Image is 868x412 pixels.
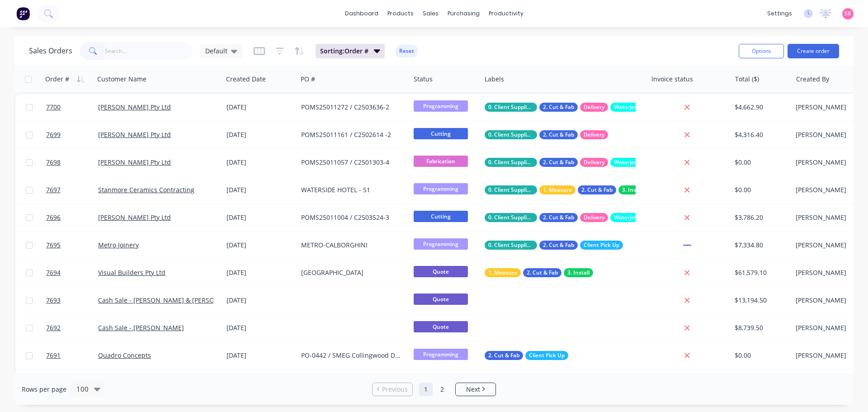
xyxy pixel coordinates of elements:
iframe: Intercom live chat [837,381,859,403]
button: 0. Client Supplied Material2. Cut & FabDeliveryWaterjet [485,158,640,167]
a: [PERSON_NAME] Pty Ltd [98,158,171,166]
a: Cash Sale - [PERSON_NAME] & [PERSON_NAME] [98,296,243,304]
span: 0. Client Supplied Material [488,130,533,139]
div: [DATE] [226,241,294,250]
div: Invoice status [651,75,693,84]
div: Labels [485,75,504,84]
a: [PERSON_NAME] Pty Ltd [98,103,171,111]
a: 7699 [46,121,98,148]
span: Quote [414,294,468,305]
h1: Sales Orders [29,47,72,55]
a: Previous page [373,385,412,394]
span: Quote [414,321,468,332]
div: Created Date [226,75,266,84]
span: Delivery [584,158,604,167]
span: 7700 [46,103,61,112]
span: Programming [414,100,468,112]
span: Rows per page [22,385,66,394]
span: Waterjet [614,213,637,222]
div: $13,194.50 [735,296,786,305]
button: 0. Client Supplied Material2. Cut & FabDeliveryWaterjet [485,103,640,112]
div: $4,662.90 [735,103,786,112]
span: Sorting: Order # [320,47,368,56]
a: 7695 [46,232,98,259]
div: PO # [301,75,315,84]
span: 0. Client Supplied Material [488,241,533,250]
button: 0. Client Supplied Material2. Cut & FabClient Pick Up [485,241,623,250]
span: Delivery [584,213,604,222]
span: Cutting [414,128,468,139]
span: 7693 [46,296,61,305]
div: POMS25011057 / C2501303-4 [301,158,401,167]
span: 2. Cut & Fab [543,130,574,139]
span: Next [466,385,480,394]
a: 7690 [46,369,98,397]
a: Visual Builders Pty Ltd [98,268,165,277]
div: [DATE] [226,185,294,194]
a: Page 2 [435,383,449,396]
a: 7691 [46,342,98,369]
a: [PERSON_NAME] Pty Ltd [98,130,171,139]
div: PO-0442 / SMEG Collingwood Display [301,351,401,360]
div: $61,579.10 [735,268,786,277]
button: 2. Cut & FabClient Pick Up [485,351,568,360]
div: sales [418,7,443,20]
div: $7,334.80 [735,241,786,250]
a: [PERSON_NAME] Pty Ltd [98,213,171,222]
div: $4,316.40 [735,130,786,139]
div: POMS25011161 / C2502614 -2 [301,130,401,139]
button: Options [739,44,784,58]
div: $3,786.20 [735,213,786,222]
div: [DATE] [226,296,294,305]
span: 7692 [46,323,61,332]
button: 0. Client Supplied Material2. Cut & FabDelivery [485,130,608,139]
button: 0. Client Supplied Material2. Cut & FabDeliveryWaterjet [485,213,640,222]
span: Waterjet [614,158,637,167]
span: 7696 [46,213,61,222]
div: [DATE] [226,323,294,332]
span: 1. Measure [543,185,572,194]
span: Previous [382,385,408,394]
span: 7694 [46,268,61,277]
div: $0.00 [735,158,786,167]
button: Create order [788,44,839,58]
span: 1. Measure [488,268,517,277]
button: 1. Measure2. Cut & Fab3. Install [485,268,593,277]
a: dashboard [340,7,383,20]
span: 0. Client Supplied Material [488,213,533,222]
span: Programming [414,349,468,360]
div: Status [414,75,433,84]
div: WATERSIDE HOTEL - S1 [301,185,401,194]
a: Metro Joinery [98,241,139,249]
div: $0.00 [735,185,786,194]
div: Customer Name [97,75,146,84]
span: 0. Client Supplied Material [488,103,533,112]
span: 0. Client Supplied Material [488,185,533,194]
span: Delivery [584,130,604,139]
div: [DATE] [226,130,294,139]
a: 7700 [46,94,98,121]
div: METRO-CALBORGHINI [301,241,401,250]
div: purchasing [443,7,484,20]
span: Cutting [414,211,468,222]
span: Fabrication [414,156,468,167]
span: 2. Cut & Fab [543,103,574,112]
span: 2. Cut & Fab [488,351,519,360]
div: [DATE] [226,213,294,222]
span: Programming [414,183,468,194]
span: 2. Cut & Fab [543,158,574,167]
div: Total ($) [735,75,759,84]
span: 2. Cut & Fab [527,268,558,277]
img: Factory [16,7,30,20]
span: SK [844,9,851,18]
ul: Pagination [368,383,500,396]
div: [DATE] [226,351,294,360]
a: Stanmore Ceramics Contracting [98,185,194,194]
button: Sorting:Order # [316,44,385,58]
span: 7698 [46,158,61,167]
span: 7691 [46,351,61,360]
span: Quote [414,266,468,277]
span: Client Pick Up [584,241,619,250]
div: Created By [796,75,829,84]
div: products [383,7,418,20]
